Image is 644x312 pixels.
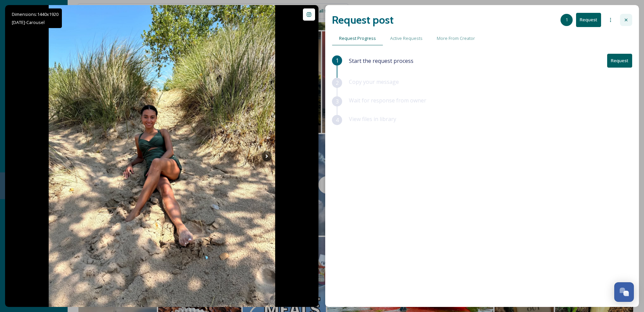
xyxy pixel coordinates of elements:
[349,115,396,123] span: View files in library
[336,56,339,65] span: 1
[336,79,339,87] span: 2
[49,5,275,307] img: Summer isn’t complete without days like this: Family + sunshine = happiness ☀️ #FamilyTime #Summe...
[336,97,339,105] span: 3
[332,12,393,28] h2: Request post
[614,282,634,302] button: Open Chat
[437,35,475,42] span: More From Creator
[576,13,601,27] button: Request
[607,54,632,68] button: Request
[12,19,45,25] span: [DATE] - Carousel
[349,78,399,86] span: Copy your message
[566,17,568,23] span: 1
[339,35,376,42] span: Request Progress
[349,97,426,104] span: Wait for response from owner
[336,116,339,124] span: 4
[12,11,58,17] span: Dimensions: 1440 x 1920
[390,35,423,42] span: Active Requests
[349,57,413,65] span: Start the request process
